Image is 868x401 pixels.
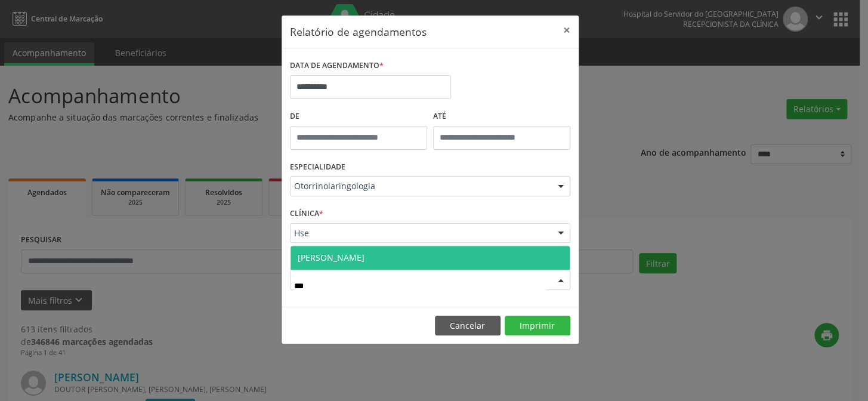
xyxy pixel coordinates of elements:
label: ATÉ [433,107,570,126]
label: De [290,107,427,126]
label: CLÍNICA [290,205,323,223]
button: Close [555,16,579,45]
span: [PERSON_NAME] [298,252,365,263]
label: DATA DE AGENDAMENTO [290,57,384,75]
h5: Relatório de agendamentos [290,24,427,39]
span: Hse [294,227,546,239]
label: ESPECIALIDADE [290,158,345,177]
span: Otorrinolaringologia [294,180,546,192]
button: Cancelar [435,316,501,336]
button: Imprimir [505,316,570,336]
